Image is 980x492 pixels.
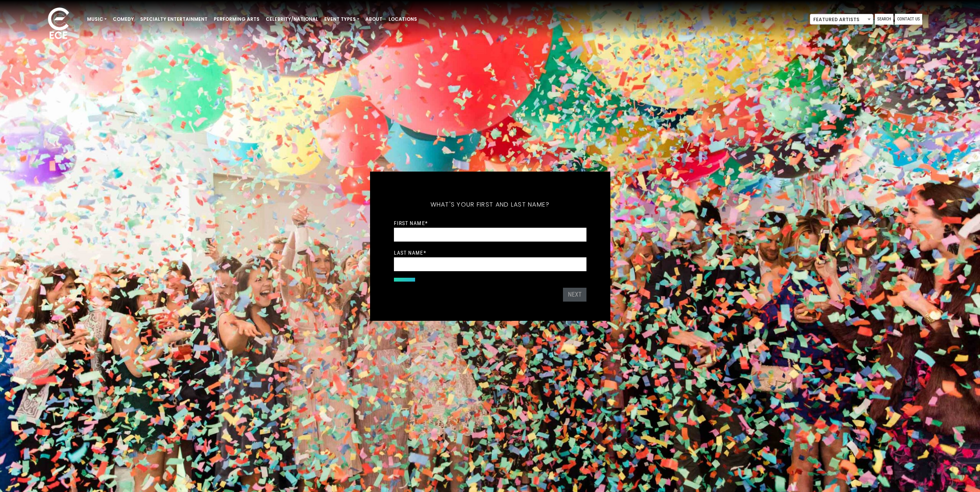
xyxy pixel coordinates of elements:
[394,220,428,227] label: First Name
[39,5,78,43] img: ece_new_logo_whitev2-1.png
[211,13,263,26] a: Performing Arts
[362,13,385,26] a: About
[84,13,110,26] a: Music
[810,14,873,25] span: Featured Artists
[394,249,426,256] label: Last Name
[385,13,420,26] a: Locations
[895,14,922,25] a: Contact Us
[263,13,321,26] a: Celebrity/National
[875,14,893,25] a: Search
[810,14,873,25] span: Featured Artists
[321,13,362,26] a: Event Types
[110,13,137,26] a: Comedy
[394,191,586,218] h5: What's your first and last name?
[137,13,211,26] a: Specialty Entertainment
